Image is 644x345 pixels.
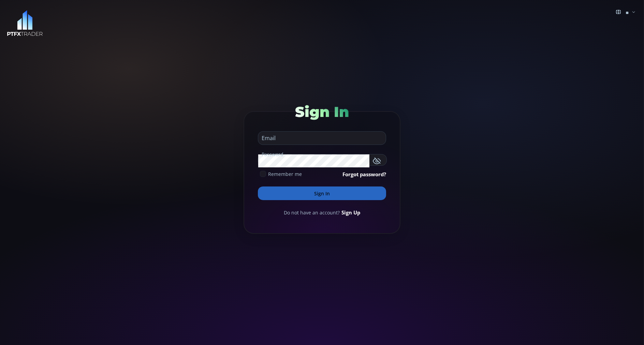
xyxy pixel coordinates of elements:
[341,209,360,216] a: Sign Up
[258,186,386,200] button: Sign In
[342,170,386,178] a: Forgot password?
[295,103,349,121] span: Sign In
[258,209,386,216] div: Do not have an account?
[268,170,302,178] span: Remember me
[7,10,43,36] img: LOGO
